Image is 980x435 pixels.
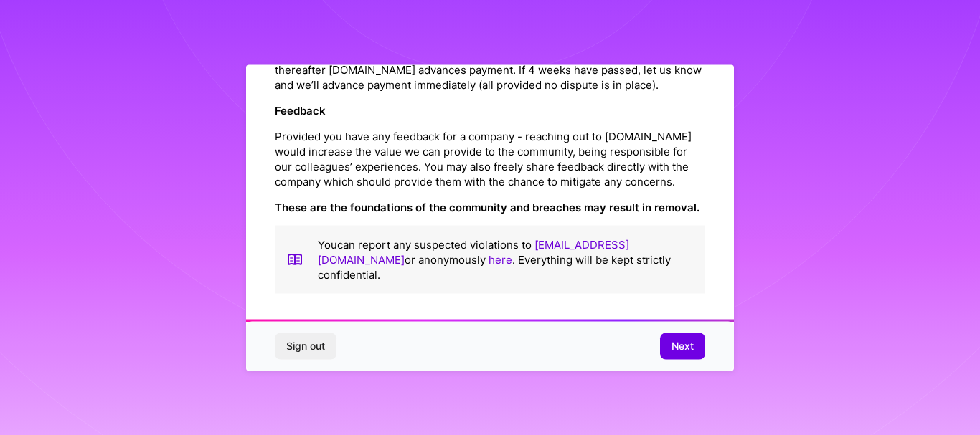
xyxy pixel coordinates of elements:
[318,237,629,266] a: [EMAIL_ADDRESS][DOMAIN_NAME]
[286,339,325,353] span: Sign out
[275,128,705,188] p: Provided you have any feedback for a company - reaching out to [DOMAIN_NAME] would increase the v...
[318,236,694,282] p: You can report any suspected violations to or anonymously . Everything will be kept strictly conf...
[275,333,336,359] button: Sign out
[660,333,705,359] button: Next
[275,200,699,214] strong: These are the foundations of the community and breaches may result in removal.
[275,103,326,117] strong: Feedback
[286,236,303,282] img: book icon
[489,252,512,266] a: here
[672,339,694,353] span: Next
